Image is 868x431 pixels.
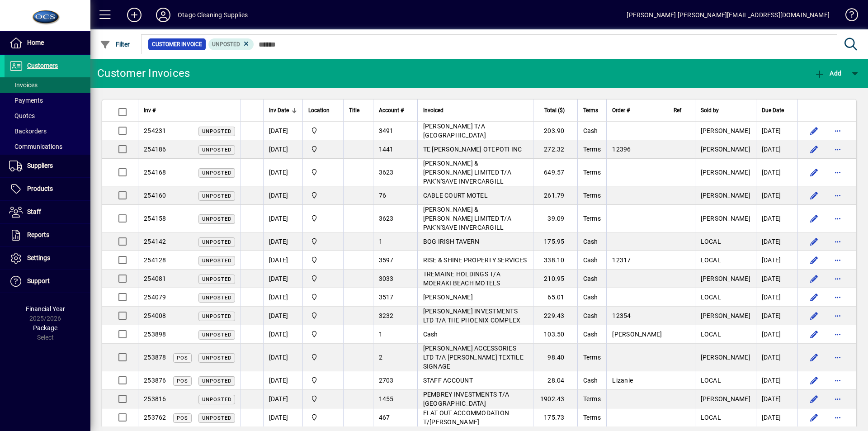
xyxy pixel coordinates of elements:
span: Support [27,277,50,284]
td: [DATE] [756,288,797,307]
span: 76 [379,192,387,199]
span: 12354 [612,312,631,319]
span: Unposted [202,193,231,199]
span: Cash [583,312,598,319]
span: 253876 [144,377,166,384]
span: 253878 [144,354,166,361]
span: Unposted [202,378,231,384]
a: Payments [5,93,90,108]
button: Profile [149,7,178,23]
span: [PERSON_NAME] ACCESSORIES LTD T/A [PERSON_NAME] TEXTILE SIGNAGE [423,345,524,370]
a: Knowledge Base [839,2,857,31]
td: [DATE] [263,270,302,288]
button: More options [830,327,845,341]
span: Terms [583,105,598,115]
span: RISE & SHINE PROPERTY SERVICES [423,256,527,264]
span: [PERSON_NAME] [701,275,750,282]
button: Edit [807,290,821,304]
span: Unposted [202,295,231,301]
button: Add [812,65,844,81]
td: 210.95 [533,270,577,288]
td: [DATE] [756,122,797,140]
span: BOG IRISH TAVERN [423,238,480,245]
td: [DATE] [263,251,302,270]
span: [PERSON_NAME] [701,395,750,403]
td: 229.43 [533,307,577,325]
td: [DATE] [263,159,302,186]
td: [DATE] [756,390,797,408]
button: Edit [807,373,821,388]
span: 253762 [144,414,166,421]
td: 175.73 [533,408,577,427]
span: POS [177,355,188,361]
span: Terms [583,146,601,153]
span: LOCAL [701,377,721,384]
span: Products [27,185,53,192]
span: 254008 [144,312,166,319]
span: Head Office [308,311,338,321]
td: 39.09 [533,205,577,232]
span: Unposted [202,170,231,176]
td: [DATE] [756,371,797,390]
span: 254186 [144,146,166,153]
span: Suppliers [27,162,53,169]
span: Unposted [212,41,240,47]
span: 1 [379,238,382,245]
div: Customer Invoices [97,66,190,81]
span: LOCAL [701,294,721,301]
span: POS [177,378,188,384]
td: [DATE] [263,408,302,427]
span: Unposted [202,397,231,403]
td: 65.01 [533,288,577,307]
span: Head Office [308,394,338,404]
td: [DATE] [263,122,302,140]
span: Head Office [308,352,338,362]
td: 175.95 [533,232,577,251]
button: Edit [807,253,821,267]
span: 3232 [379,312,394,319]
span: [PERSON_NAME] [423,294,473,301]
button: Edit [807,234,821,249]
div: Account # [379,105,412,115]
span: Cash [583,256,598,264]
span: Cash [423,331,438,338]
span: Quotes [9,112,35,119]
td: [DATE] [756,186,797,205]
span: Terms [583,192,601,199]
td: [DATE] [263,288,302,307]
span: 254231 [144,127,166,134]
span: 254081 [144,275,166,282]
span: 3623 [379,215,394,222]
span: 253898 [144,331,166,338]
span: 1441 [379,146,394,153]
button: More options [830,234,845,249]
span: [PERSON_NAME] T/A [GEOGRAPHIC_DATA] [423,123,486,139]
a: Quotes [5,108,90,123]
td: [DATE] [756,270,797,288]
div: Inv Date [269,105,297,115]
td: [DATE] [756,232,797,251]
span: [PERSON_NAME] [701,192,750,199]
span: [PERSON_NAME] [701,169,750,176]
span: 3033 [379,275,394,282]
button: More options [830,290,845,304]
td: 649.57 [533,159,577,186]
span: Terms [583,395,601,403]
span: LOCAL [701,256,721,264]
span: Total ($) [544,105,565,115]
span: Head Office [308,255,338,265]
span: Account # [379,105,404,115]
span: Unposted [202,239,231,245]
span: PEMBREY INVESTMENTS T/A [GEOGRAPHIC_DATA] [423,391,509,407]
span: [PERSON_NAME] & [PERSON_NAME] LIMITED T/A PAK'N'SAVE INVERCARGILL [423,160,511,185]
span: Unposted [202,147,231,153]
span: 254158 [144,215,166,222]
td: [DATE] [756,325,797,344]
div: Ref [674,105,689,115]
td: [DATE] [263,325,302,344]
span: Head Office [308,329,338,339]
button: More options [830,165,845,180]
button: Filter [98,36,132,52]
span: Head Office [308,213,338,223]
span: [PERSON_NAME] [701,146,750,153]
